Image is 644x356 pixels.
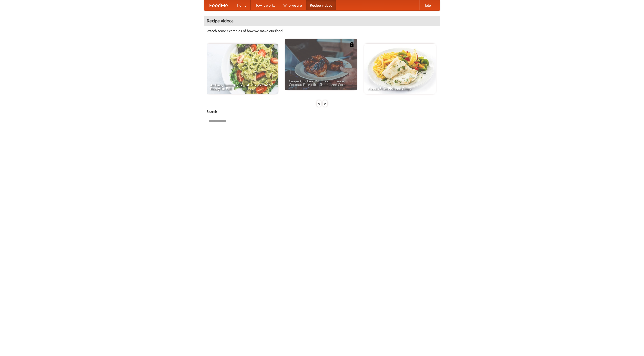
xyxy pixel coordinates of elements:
[368,87,432,90] span: French Fries Fish and Chips
[323,100,327,107] div: »
[279,0,306,10] a: Who we are
[317,100,321,107] div: «
[204,16,440,26] h4: Recipe videos
[364,44,436,94] a: French Fries Fish and Chips
[306,0,336,10] a: Recipe videos
[251,0,279,10] a: How it works
[233,0,251,10] a: Home
[419,0,435,10] a: Help
[204,0,233,10] a: FoodMe
[207,109,437,114] h5: Search
[349,42,354,47] img: 483408.png
[207,28,437,33] p: Watch some examples of how we make our food!
[210,83,274,90] span: An Easy, Summery Tomato Pasta That's Ready for Fall
[207,44,278,94] a: An Easy, Summery Tomato Pasta That's Ready for Fall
